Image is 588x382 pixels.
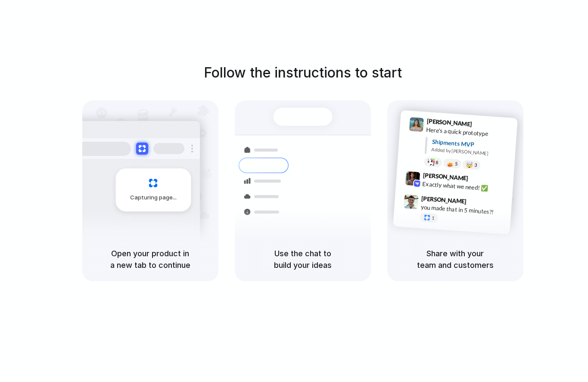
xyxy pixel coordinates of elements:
[474,121,492,131] span: 9:41 AM
[426,116,472,129] span: [PERSON_NAME]
[454,161,457,166] span: 5
[422,180,508,194] div: Exactly what we need! ✅
[93,248,208,271] h5: Open your product in a new tab to continue
[426,125,512,140] div: Here's a quick prototype
[245,248,361,271] h5: Use the chat to build your ideas
[432,137,511,152] div: Shipments MVP
[469,198,487,208] span: 9:47 AM
[431,216,434,221] span: 1
[435,160,438,165] span: 8
[204,62,402,83] h1: Follow the instructions to start
[130,193,178,202] span: Capturing page
[474,163,477,168] span: 3
[398,248,513,271] h5: Share with your team and customers
[470,174,488,185] span: 9:42 AM
[423,171,468,183] span: [PERSON_NAME]
[466,161,473,168] div: 🤯
[420,202,507,217] div: you made that in 5 minutes?!
[421,194,467,206] span: [PERSON_NAME]
[431,146,510,158] div: Added by [PERSON_NAME]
